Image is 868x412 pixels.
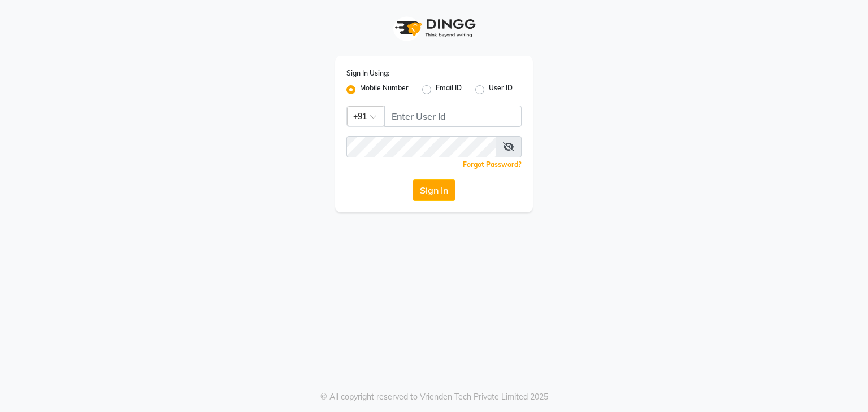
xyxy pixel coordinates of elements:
[463,160,522,169] a: Forgot Password?
[389,11,479,45] img: logo1.svg
[489,83,513,97] label: User ID
[346,136,496,157] input: Username
[384,106,522,127] input: Username
[346,68,389,78] label: Sign In Using:
[413,179,455,201] button: Sign In
[360,83,409,97] label: Mobile Number
[436,83,462,97] label: Email ID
